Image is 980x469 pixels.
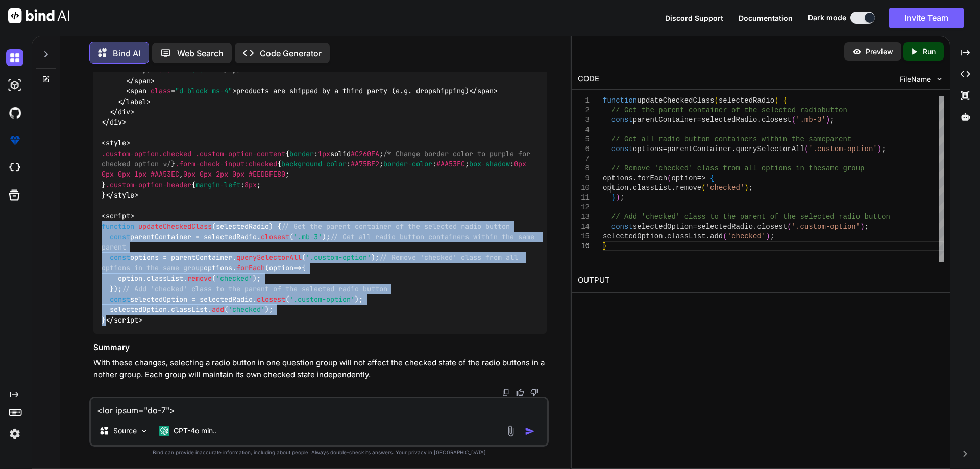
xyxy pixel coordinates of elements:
[244,159,277,168] span: :checked
[6,132,23,149] img: premium
[667,232,706,240] span: classList
[578,115,590,125] div: 3
[578,154,590,164] div: 7
[578,232,590,241] div: 15
[126,97,146,106] span: label
[281,159,347,168] span: background-color
[705,184,744,192] span: 'checked'
[113,47,140,59] p: Bind AI
[530,388,538,397] img: dislike
[216,170,228,179] span: 2px
[796,116,826,124] span: '.mb-3'
[860,223,864,231] span: )
[783,96,787,105] span: {
[611,135,825,143] span: // Get all radio button containers within the same
[269,263,302,273] span: =>
[603,232,663,240] span: selectedOption
[739,13,793,23] button: Documentation
[183,170,195,179] span: 0px
[572,268,950,292] h2: OUTPUT
[6,77,23,94] img: darkAi-studio
[578,106,590,115] div: 2
[106,315,142,325] span: </ >
[710,174,714,182] span: {
[804,145,808,153] span: (
[611,106,821,114] span: // Get the parent container of the selected radio
[151,87,171,96] span: class
[578,135,590,144] div: 5
[632,145,663,153] span: options
[723,232,727,240] span: (
[220,66,249,75] span: </ >
[731,145,736,153] span: .
[351,149,379,158] span: #C260FA
[757,116,761,124] span: .
[603,174,633,182] span: options
[665,14,723,22] span: Discord Support
[110,107,134,116] span: </ >
[578,174,590,183] div: 9
[611,193,615,202] span: }
[603,96,637,105] span: function
[791,116,795,124] span: (
[505,425,517,437] img: attachment
[6,104,23,121] img: githubDark
[628,184,632,192] span: .
[616,193,620,202] span: )
[187,274,212,283] span: remove
[611,116,632,124] span: const
[578,193,590,203] div: 11
[171,305,208,314] span: classList
[714,96,718,105] span: (
[578,73,599,85] div: CODE
[118,107,130,116] span: div
[289,149,314,158] span: border
[106,180,191,189] span: .custom-option-header
[126,76,155,85] span: </ >
[159,149,191,158] span: .checked
[667,145,731,153] span: parentContainer
[826,135,851,143] span: parent
[864,223,868,231] span: ;
[889,8,964,28] button: Invite Team
[351,159,379,168] span: #A75BE2
[710,232,723,240] span: add
[923,46,936,57] p: Run
[632,116,697,124] span: parentContainer
[578,144,590,154] div: 6
[146,274,183,283] span: classList
[852,47,862,56] img: preview
[787,223,791,231] span: (
[671,174,697,182] span: option
[739,14,793,22] span: Documentation
[697,116,701,124] span: =
[514,159,526,168] span: 0px
[578,212,590,222] div: 13
[826,116,830,124] span: )
[701,184,705,192] span: (
[102,149,534,200] span: { : solid ; } { : ; : ; : , ; } { : ; }
[102,149,534,168] span: /* Change border color to purple for checked option */
[93,357,547,380] p: With these changes, selecting a radio button in one question group will not affect the checked st...
[138,66,155,75] span: span
[159,66,179,75] span: class
[110,118,122,127] span: div
[126,87,236,96] span: < = >
[134,76,151,85] span: span
[114,190,134,200] span: style
[719,96,774,105] span: selectedRadio
[663,145,667,153] span: =
[6,425,23,442] img: settings
[110,232,130,241] span: const
[502,388,510,397] img: copy
[106,190,138,200] span: </ >
[118,97,151,106] span: </ >
[293,232,322,241] span: '.mb-3'
[667,174,671,182] span: (
[177,47,224,59] p: Web Search
[114,315,138,325] span: script
[175,159,244,168] span: .form-check-input
[578,241,590,251] div: 16
[118,170,130,179] span: 0px
[705,232,709,240] span: .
